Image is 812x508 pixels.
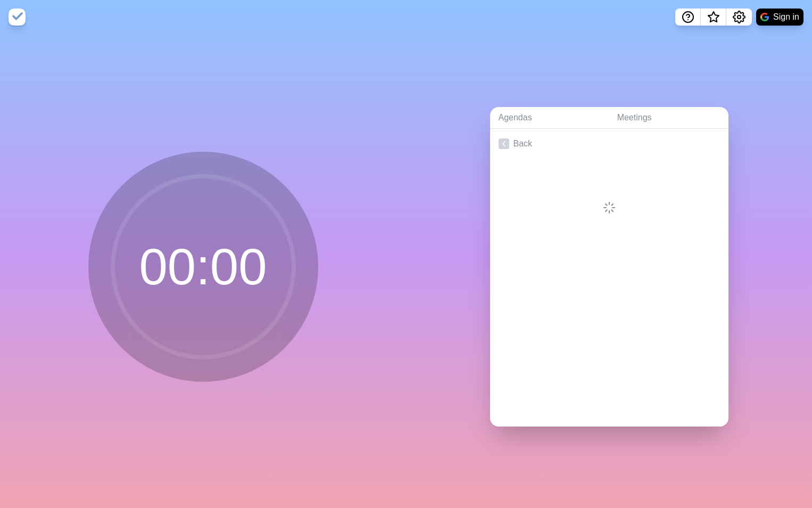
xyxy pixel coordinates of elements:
[701,9,726,26] button: What’s new
[675,9,701,26] button: Help
[609,107,728,129] a: Meetings
[726,9,752,26] button: Settings
[760,13,769,21] img: google logo
[756,9,803,26] button: Sign in
[490,107,609,129] a: Agendas
[9,9,26,26] img: timeblocks logo
[490,129,728,159] a: Back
